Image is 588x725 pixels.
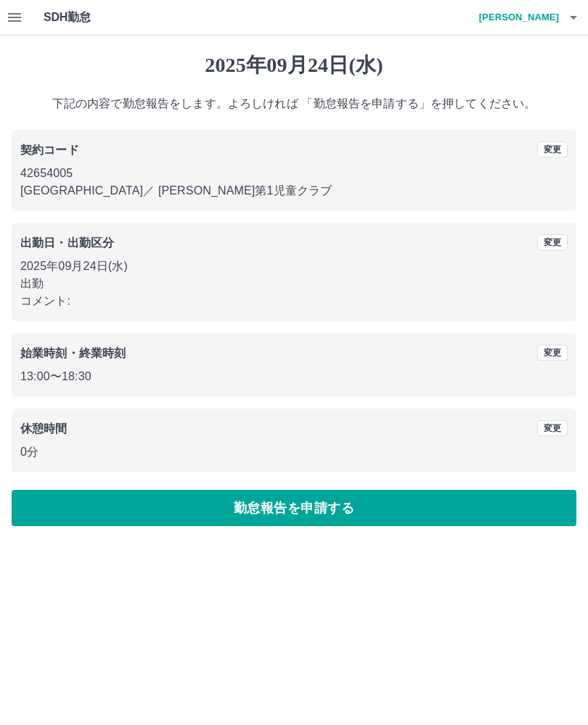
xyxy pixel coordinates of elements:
button: 変更 [537,345,568,361]
p: 下記の内容で勤怠報告をします。よろしければ 「勤怠報告を申請する」を押してください。 [12,95,576,112]
p: [GEOGRAPHIC_DATA] ／ [PERSON_NAME]第1児童クラブ [20,182,568,200]
h1: 2025年09月24日(水) [12,53,576,78]
b: 休憩時間 [20,422,68,435]
p: 0分 [20,443,568,461]
b: 出勤日・出勤区分 [20,237,114,249]
button: 勤怠報告を申請する [12,490,576,526]
p: 13:00 〜 18:30 [20,368,568,385]
p: 2025年09月24日(水) [20,258,568,275]
p: 出勤 [20,275,568,292]
button: 変更 [537,420,568,436]
b: 契約コード [20,144,79,156]
p: 42654005 [20,165,568,182]
button: 変更 [537,142,568,157]
p: コメント: [20,292,568,310]
b: 始業時刻・終業時刻 [20,347,126,359]
button: 変更 [537,234,568,250]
